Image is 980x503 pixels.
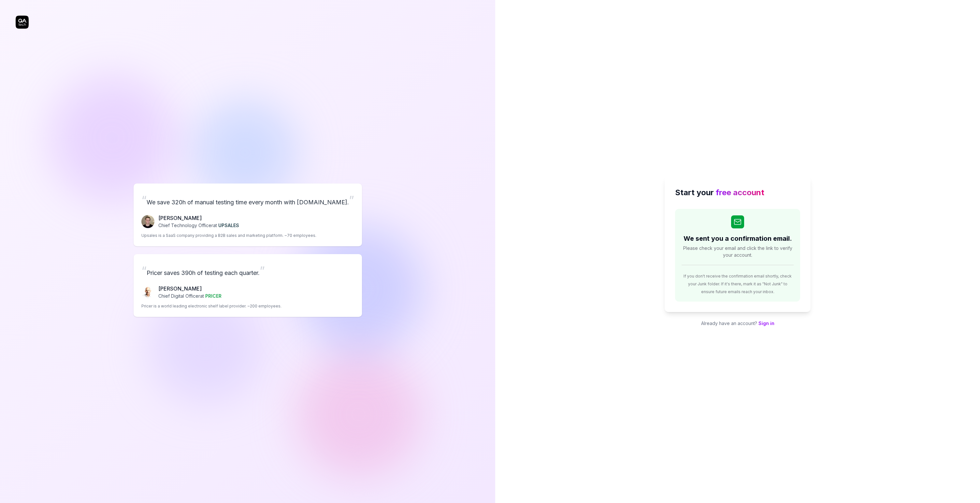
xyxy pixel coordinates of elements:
img: Chris Chalkitis [141,286,154,299]
h2: Start your [675,187,800,198]
span: “ [141,193,147,207]
h2: We sent you a confirmation email. [684,234,792,243]
span: PRICER [205,293,222,299]
a: “We save 320h of manual testing time every month with [DOMAIN_NAME].”Fredrik Seidl[PERSON_NAME]Ch... [134,184,362,246]
span: “ [141,264,147,278]
span: ” [260,264,265,278]
img: Fredrik Seidl [141,215,154,228]
p: [PERSON_NAME] [158,214,239,222]
a: Sign in [758,320,774,326]
span: If you don't receive the confirmation email shortly, check your Junk folder. If it's there, mark ... [684,274,792,294]
p: We save 320h of manual testing time every month with [DOMAIN_NAME]. [141,191,354,209]
p: Already have an account? [665,320,811,327]
p: [PERSON_NAME] [158,285,222,292]
a: “Pricer saves 390h of testing each quarter.”Chris Chalkitis[PERSON_NAME]Chief Digital Officerat P... [134,254,362,317]
span: Please check your email and click the link to verify your account. [682,245,794,258]
p: Upsales is a SaaS company providing a B2B sales and marketing platform. ~70 employees. [141,233,316,238]
span: ” [349,193,354,207]
p: Chief Technology Officer at [158,222,239,229]
p: Chief Digital Officer at [158,292,222,299]
span: UPSALES [218,223,239,228]
span: free account [716,188,764,197]
p: Pricer is a world leading electronic shelf label provider. ~200 employees. [141,303,281,309]
p: Pricer saves 390h of testing each quarter. [141,262,354,279]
